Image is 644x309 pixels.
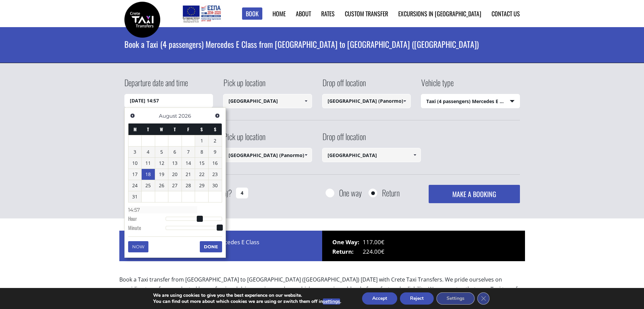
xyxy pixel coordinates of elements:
a: 9 [209,147,222,157]
span: Friday [187,126,189,133]
span: Taxi (4 passengers) Mercedes E Class [421,94,520,109]
a: 22 [195,169,208,180]
a: Show All Items [399,94,410,108]
a: 17 [128,169,142,180]
a: 30 [209,180,222,191]
button: settings [323,298,340,305]
label: Departure date and time [124,77,188,94]
span: One Way: [332,237,363,247]
h1: Book a Taxi (4 passengers) Mercedes E Class from [GEOGRAPHIC_DATA] to [GEOGRAPHIC_DATA] ([GEOGRAP... [124,27,520,61]
span: Tuesday [147,126,149,133]
input: Select drop-off location [322,148,421,162]
a: Contact us [492,9,520,18]
a: 28 [182,180,195,191]
a: 31 [128,191,142,202]
a: 8 [195,147,208,157]
a: 27 [168,180,182,191]
a: Show All Items [300,94,311,108]
a: 29 [195,180,208,191]
label: Pick up location [223,77,265,94]
a: 3 [128,147,142,157]
span: Thursday [174,126,176,133]
input: Select drop-off location [322,94,411,108]
div: 117.00€ 224.00€ [322,231,525,261]
input: Select pickup location [223,148,312,162]
a: Rates [321,9,335,18]
a: 25 [142,180,155,191]
button: Done [200,241,222,252]
p: We are using cookies to give you the best experience on our website. [153,292,341,298]
a: 24 [128,180,142,191]
a: Custom Transfer [345,9,388,18]
a: Crete Taxi Transfers | Book a Taxi transfer from Chania airport to Grecotel Marine Palace (Panorm... [124,15,160,22]
a: 19 [155,169,168,180]
a: 14 [182,158,195,169]
a: 12 [155,158,168,169]
a: Home [272,9,286,18]
label: Vehicle type [421,77,454,94]
label: Drop off location [322,77,366,94]
p: You can find out more about which cookies we are using or switch them off in . [153,298,341,305]
button: Accept [362,292,397,305]
span: Saturday [200,126,203,133]
button: Settings [436,292,475,305]
a: Book [242,7,262,20]
span: Wednesday [160,126,163,133]
img: e-bannersEUERDF180X90.jpg [182,3,222,24]
a: 5 [155,147,168,157]
a: 20 [168,169,182,180]
a: About [296,9,311,18]
a: Show All Items [300,148,311,162]
label: One way [339,189,362,197]
a: 4 [142,147,155,157]
span: August [159,113,177,119]
img: Crete Taxi Transfers | Book a Taxi transfer from Chania airport to Grecotel Marine Palace (Panorm... [124,2,160,38]
label: Return [382,189,400,197]
a: 7 [182,147,195,157]
label: Pick up location [223,131,265,148]
a: 13 [168,158,182,169]
a: 16 [209,158,222,169]
a: 11 [142,158,155,169]
span: Next [215,113,220,118]
a: 23 [209,169,222,180]
dt: Hour [128,215,166,224]
button: Close GDPR Cookie Banner [477,292,490,305]
button: Now [128,241,148,252]
button: MAKE A BOOKING [429,185,520,203]
span: Return: [332,247,363,256]
dt: Minute [128,224,166,233]
span: Monday [134,126,137,133]
a: Next [213,111,222,120]
span: Previous [130,113,135,118]
span: 2026 [178,113,191,119]
p: Book a Taxi transfer from [GEOGRAPHIC_DATA] to [GEOGRAPHIC_DATA] ([GEOGRAPHIC_DATA]) [DATE] with ... [119,275,525,309]
div: Price for 1 x Taxi (4 passengers) Mercedes E Class [119,231,322,261]
a: Excursions in [GEOGRAPHIC_DATA] [398,9,481,18]
a: Show All Items [409,148,421,162]
a: 18 [142,169,155,180]
a: 1 [195,135,208,146]
a: 21 [182,169,195,180]
a: 6 [168,147,182,157]
label: Drop off location [322,131,366,148]
button: Reject [400,292,434,305]
a: 15 [195,158,208,169]
input: Select pickup location [223,94,312,108]
a: 10 [128,158,142,169]
span: Sunday [214,126,216,133]
a: 26 [155,180,168,191]
a: 2 [209,135,222,146]
a: Previous [128,111,137,120]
